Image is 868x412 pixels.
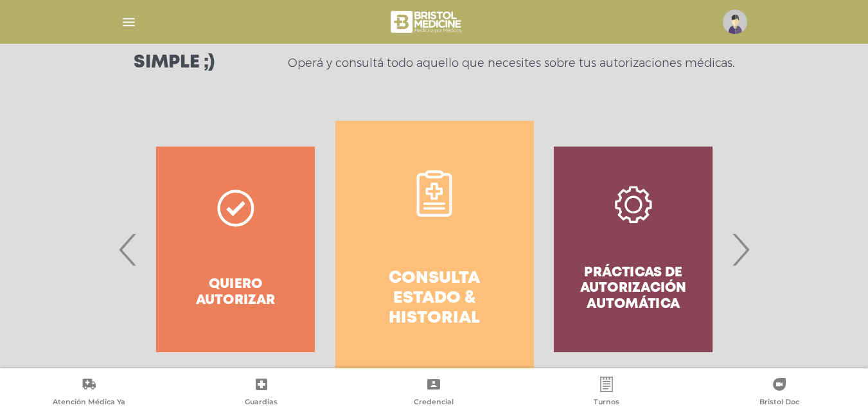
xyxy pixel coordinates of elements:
[723,10,747,34] img: profile-placeholder.svg
[121,14,137,30] img: Cober_menu-lines-white.svg
[53,397,125,409] span: Atención Médica Ya
[759,397,799,409] span: Bristol Doc
[175,377,348,409] a: Guardias
[134,54,215,72] h3: Simple ;)
[693,377,865,409] a: Bristol Doc
[348,377,520,409] a: Credencial
[3,377,175,409] a: Atención Médica Ya
[335,121,534,378] a: Consulta estado & historial
[389,6,465,37] img: bristol-medicine-blanco.png
[594,397,619,409] span: Turnos
[245,397,278,409] span: Guardias
[520,377,693,409] a: Turnos
[414,397,454,409] span: Credencial
[116,215,141,284] span: Previous
[288,55,734,71] p: Operá y consultá todo aquello que necesites sobre tus autorizaciones médicas.
[728,215,753,284] span: Next
[359,269,511,329] h4: Consulta estado & historial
